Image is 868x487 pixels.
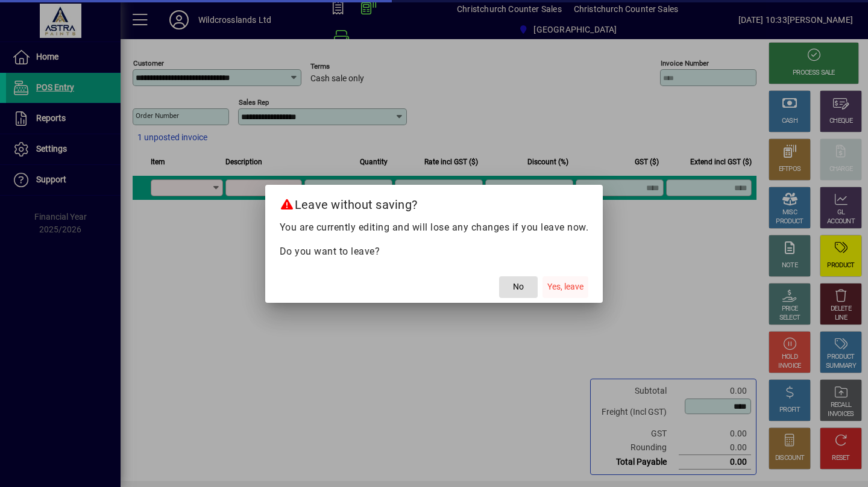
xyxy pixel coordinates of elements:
p: Do you want to leave? [280,244,589,259]
h2: Leave without saving? [265,185,603,220]
p: You are currently editing and will lose any changes if you leave now. [280,220,589,235]
button: Yes, leave [542,276,588,298]
span: No [513,281,524,293]
span: Yes, leave [547,281,583,293]
button: No [499,276,538,298]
